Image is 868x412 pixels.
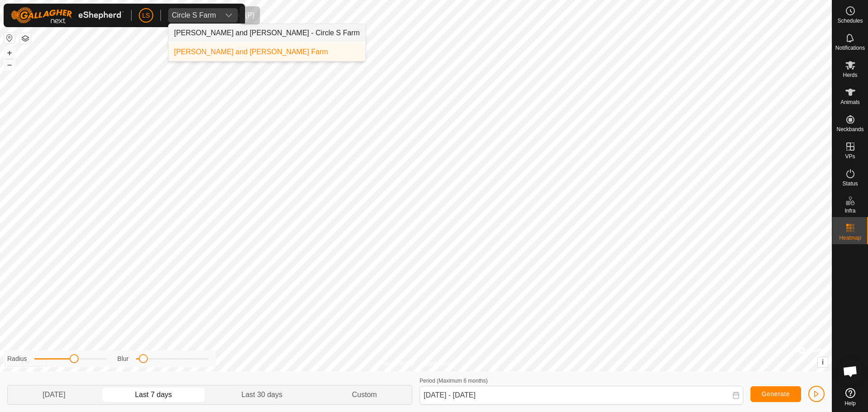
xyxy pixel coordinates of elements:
[4,33,15,43] button: Reset Map
[220,8,238,23] div: dropdown trigger
[142,11,150,20] span: LS
[839,235,861,241] span: Heatmap
[118,354,129,364] label: Blur
[843,72,857,78] span: Herds
[169,24,365,61] ul: Option List
[352,389,377,400] span: Custom
[172,12,216,19] div: Circle S Farm
[169,43,365,61] li: Moffitt Farm
[845,154,855,159] span: VPs
[840,99,860,105] span: Animals
[4,59,15,70] button: –
[20,33,31,44] button: Map Layers
[837,358,864,385] a: Open chat
[762,390,790,398] span: Generate
[174,47,328,57] div: [PERSON_NAME] and [PERSON_NAME] Farm
[174,28,360,38] div: [PERSON_NAME] and [PERSON_NAME] - Circle S Farm
[42,389,65,400] span: [DATE]
[837,18,863,24] span: Schedules
[836,127,863,132] span: Neckbands
[420,378,488,384] label: Period (Maximum 6 months)
[750,386,801,402] button: Generate
[835,45,865,51] span: Notifications
[844,401,856,406] span: Help
[380,360,414,368] a: Privacy Policy
[11,7,124,24] img: Gallagher Logo
[822,358,824,366] span: i
[4,47,15,58] button: +
[169,24,365,42] li: Circle S Farm
[818,357,828,367] button: i
[842,181,858,186] span: Status
[832,384,868,410] a: Help
[7,354,27,364] label: Radius
[844,208,855,213] span: Infra
[135,389,172,400] span: Last 7 days
[241,389,283,400] span: Last 30 days
[425,360,452,368] a: Contact Us
[168,8,220,23] span: Circle S Farm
